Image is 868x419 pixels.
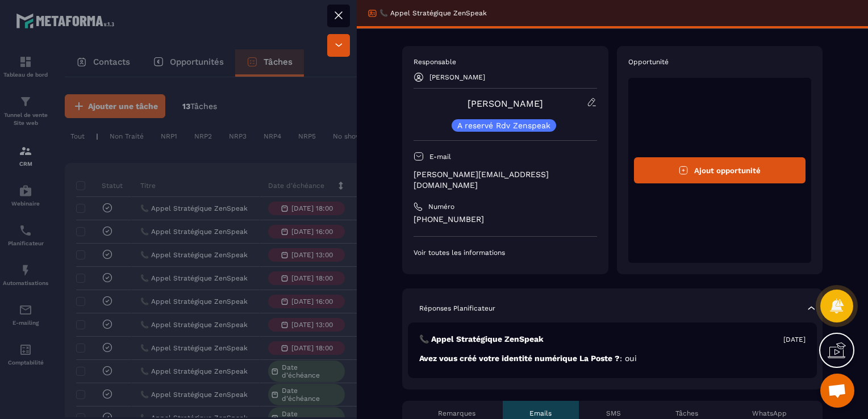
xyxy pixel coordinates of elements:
ringoverc2c-number-84e06f14122c: [PHONE_NUMBER] [414,215,484,224]
p: SMS [606,409,621,418]
p: Réponses Planificateur [419,304,495,313]
p: [PERSON_NAME][EMAIL_ADDRESS][DOMAIN_NAME] [414,169,597,191]
p: Voir toutes les informations [414,248,597,257]
p: E-mail [429,152,451,161]
p: Opportunité [628,57,812,66]
p: [PERSON_NAME] [429,73,485,81]
span: : oui [620,354,637,363]
p: 📞 Appel Stratégique ZenSpeak [379,9,487,18]
p: Avez vous créé votre identité numérique La Poste ? [419,353,806,364]
p: [DATE] [783,335,806,344]
button: Ajout opportunité [634,157,806,183]
p: Emails [529,409,552,418]
p: 📞 Appel Stratégique ZenSpeak [419,334,544,345]
ringoverc2c-84e06f14122c: Call with Ringover [414,215,484,224]
div: Ouvrir le chat [820,374,854,408]
p: Numéro [428,202,454,211]
p: Responsable [414,57,597,66]
p: A reservé Rdv Zenspeak [457,121,550,129]
p: Remarques [438,409,475,418]
a: [PERSON_NAME] [468,98,543,109]
p: WhatsApp [752,409,787,418]
p: Tâches [675,409,698,418]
